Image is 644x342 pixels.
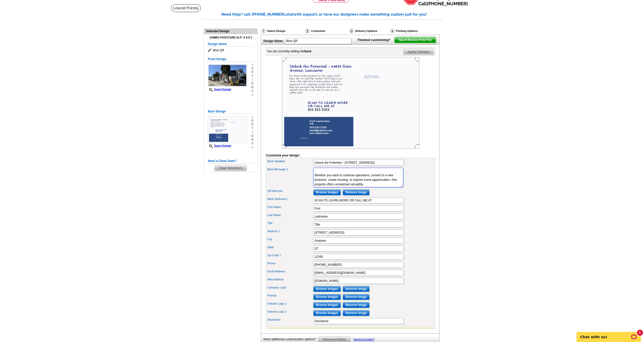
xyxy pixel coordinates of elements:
a: Having trouble? [353,338,375,341]
label: Industry Logo 2 [267,310,313,314]
span: Call [418,1,468,6]
span: p [251,70,254,74]
span: Blue QR [208,48,254,53]
h5: Design Name [208,42,254,47]
div: Printing Options [390,28,434,33]
span: Next Review Print File [394,37,436,43]
div: You are currently editing the . [267,49,312,54]
h4: Jumbo Postcard (5.5" x 8.5") [208,36,254,39]
span: i [251,78,254,82]
h5: Front Design [208,57,254,62]
a: Zoom Preview [208,88,231,91]
input: Remove Image [343,189,370,195]
span: Clear Selections [215,165,247,171]
input: Browse Images [313,310,341,316]
label: Industry Logo 1 [267,302,313,306]
span: i [251,130,254,134]
span: s [251,142,254,145]
img: button-next-arrow-white.png [405,39,408,41]
label: Title [267,221,313,225]
img: Select Design [261,29,266,33]
div: Selected Design [204,29,257,33]
input: Remove Image [343,310,370,316]
a: [PHONE_NUMBER] [427,1,468,6]
label: Zip Code 1 [267,253,313,258]
label: Last Name [267,213,313,217]
img: small-thumb.jpg [208,64,247,87]
strong: Finished customizing? [358,38,393,42]
h5: Need a Clean Slate? [208,159,254,163]
div: Need Help? call [PHONE_NUMBER], with support, or have our designers make something custom just fo... [221,12,443,17]
img: Printing Options & Summary [390,29,394,33]
img: Z18896969_00001_1.jpg [282,57,419,149]
label: Back Message 1 [267,167,313,172]
span: o [251,134,254,138]
span: o [251,67,254,70]
label: Web Address [267,277,313,282]
span: » [251,145,254,149]
span: o [251,82,254,85]
img: Z18896969_00001_1.jpg [208,116,247,143]
label: Portrait [267,293,313,298]
label: Email Address [267,269,313,274]
label: State [267,245,313,249]
span: n [251,138,254,142]
span: t [251,74,254,78]
div: Customize [305,28,349,35]
span: » [251,93,254,97]
label: First Name [267,205,313,209]
label: QR Barcode [267,189,313,193]
span: o [251,119,254,123]
div: Delivery Options [349,28,390,33]
textarea: I’ve been in the business for 10+ years, and I know how to read the market. We’ll figure out when... [313,168,403,187]
input: Remove Image [343,294,370,300]
label: Company Logo [267,285,313,290]
input: Browse Images [313,189,341,195]
span: n [251,85,254,89]
span: p [251,123,254,126]
iframe: LiveChat chat widget [573,326,644,342]
div: Select Design [261,28,305,35]
img: Delivery Options [349,29,354,33]
img: Customize [305,29,310,33]
span: s [251,89,254,93]
i: Customize your design: [266,154,300,157]
label: Back Subhead 1 [267,197,313,201]
a: Zoom Preview [208,144,231,147]
span: chat [286,12,294,17]
span: t [251,126,254,130]
label: Address 1 [267,229,313,233]
input: Browse Images [313,286,341,292]
label: Phone [267,261,313,266]
span: » [251,115,254,119]
label: Disclaimer [267,318,313,322]
span: » [251,63,254,67]
h5: Back Design [208,109,254,114]
span: Apply Changes [403,49,434,55]
input: Browse Images [313,302,341,308]
input: Remove Image [343,302,370,308]
b: back [304,50,311,53]
strong: Design Name: [263,39,284,43]
input: Browse Images [313,294,341,300]
label: City [267,237,313,241]
label: Back Headline [267,159,313,163]
input: Remove Image [343,286,370,292]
